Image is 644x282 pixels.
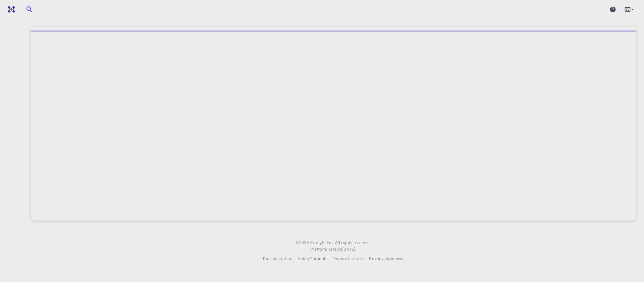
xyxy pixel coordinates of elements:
span: Video Tutorials [298,256,327,261]
span: Terms of service [333,256,364,261]
span: All rights reserved. [335,239,371,246]
span: Privacy statement [369,256,404,261]
span: Documentation [263,256,292,261]
span: [DATE] . [342,246,357,252]
span: © 2025 [296,239,310,246]
span: Exabyte Inc. [310,240,334,245]
a: Exabyte Inc. [310,239,334,246]
a: Privacy statement [369,255,404,262]
a: Documentation [263,255,292,262]
a: Video Tutorials [298,255,327,262]
span: Platform version [310,246,342,253]
img: logo [5,6,15,13]
a: Terms of service [333,255,364,262]
a: [DATE]. [342,246,357,253]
